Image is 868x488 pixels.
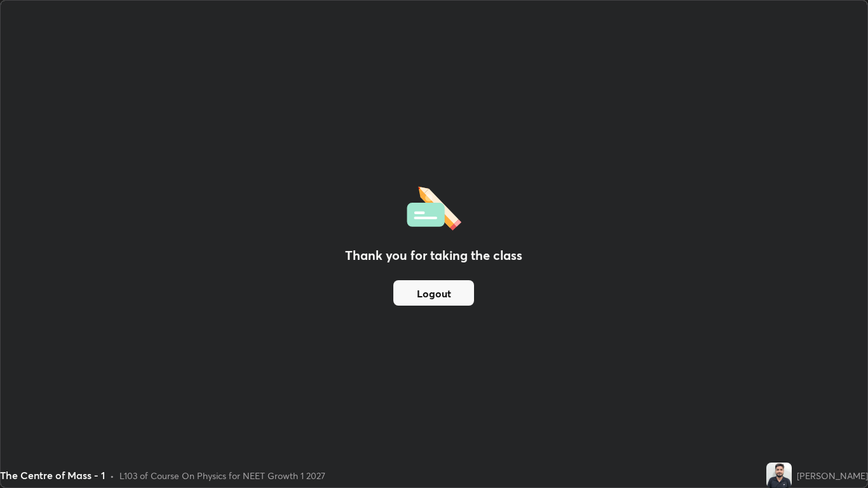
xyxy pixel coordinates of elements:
div: L103 of Course On Physics for NEET Growth 1 2027 [119,469,325,482]
h2: Thank you for taking the class [345,246,522,265]
button: Logout [393,280,474,306]
div: [PERSON_NAME] [797,469,868,482]
div: • [110,469,114,482]
img: d3357a0e3dcb4a65ad3c71fec026961c.jpg [766,463,792,488]
img: offlineFeedback.1438e8b3.svg [407,182,461,231]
